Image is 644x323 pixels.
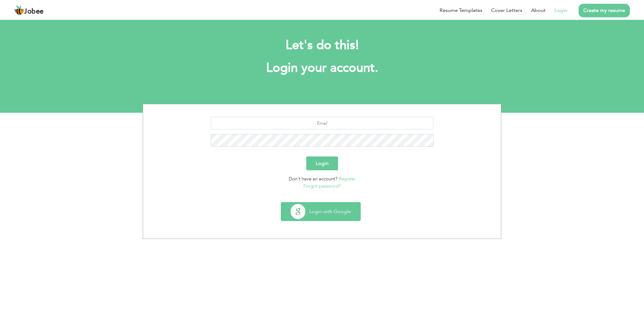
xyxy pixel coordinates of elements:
span: Jobee [24,8,44,15]
a: Register [339,176,356,182]
button: Login with Google [281,202,360,221]
a: About [531,7,546,14]
a: Login [554,7,567,14]
a: Jobee [14,5,44,15]
button: Login [306,156,338,170]
a: Resume Templates [440,7,482,14]
a: Forgot password? [303,183,341,189]
img: jobee.io [14,5,24,15]
span: Don't have an account? [289,176,337,182]
input: Email [211,117,434,129]
a: Cover Letters [491,7,522,14]
h1: Login your account. [152,60,492,76]
a: Create my resume [579,4,630,17]
h2: Let's do this! [152,37,492,54]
